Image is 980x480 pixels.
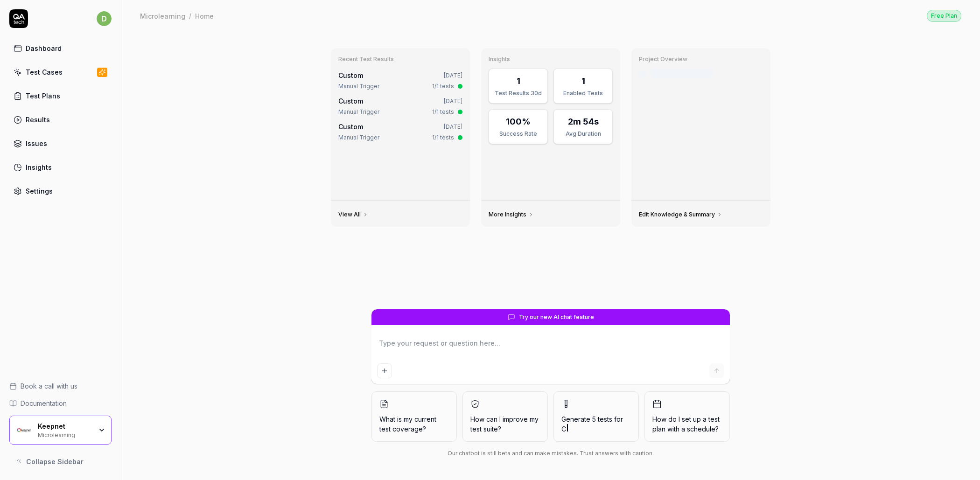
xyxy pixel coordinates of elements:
div: Settings [26,186,53,196]
div: Insights [26,162,52,172]
div: Dashboard [26,43,62,53]
span: C [561,425,566,433]
button: Collapse Sidebar [9,452,112,471]
div: Manual Trigger [338,82,379,90]
a: Edit Knowledge & Summary [639,211,722,218]
a: View All [338,211,368,218]
time: [DATE] [444,97,462,104]
div: Test Results 30d [495,89,542,97]
time: [DATE] [444,123,462,130]
button: How can I improve my test suite? [462,391,548,442]
h3: Recent Test Results [338,56,462,63]
div: 1/1 tests [432,82,454,90]
div: Results [26,115,50,125]
span: How can I improve my test suite? [470,414,540,434]
span: Generate 5 tests for [561,414,631,434]
span: Custom [338,97,363,105]
span: Collapse Sidebar [26,457,84,466]
div: 1/1 tests [432,133,454,142]
button: Keepnet LogoKeepnetMicrolearning [9,416,112,445]
button: Generate 5 tests forC [553,391,639,442]
div: Issues [26,139,47,148]
a: Custom[DATE]Manual Trigger1/1 tests [336,69,464,92]
div: Enabled Tests [560,89,607,97]
div: Test Cases [26,67,63,77]
time: [DATE] [444,72,462,79]
a: Test Cases [9,63,112,81]
button: How do I set up a test plan with a schedule? [644,391,730,442]
span: Documentation [21,398,67,408]
a: Dashboard [9,39,112,57]
span: Custom [338,71,363,79]
div: Our chatbot is still beta and can make mistakes. Trust answers with caution. [371,449,730,458]
div: Avg Duration [560,130,607,138]
div: 100% [506,115,531,128]
a: Results [9,111,112,129]
button: Add attachment [377,363,392,378]
span: How do I set up a test plan with a schedule? [652,414,722,434]
button: Free Plan [927,9,961,22]
div: Home [195,11,214,21]
div: Microlearning [140,11,185,21]
div: Keepnet [38,422,92,431]
div: Microlearning [38,431,92,438]
span: d [97,11,112,26]
div: 2m 54s [568,115,599,128]
img: Keepnet Logo [15,422,32,438]
div: Manual Trigger [338,108,379,116]
a: Custom[DATE]Manual Trigger1/1 tests [336,94,464,118]
a: Documentation [9,398,112,408]
span: Try our new AI chat feature [519,313,594,321]
a: More Insights [489,211,534,218]
h3: Insights [489,56,613,63]
div: Success Rate [495,130,542,138]
div: 1 [517,75,520,87]
a: Test Plans [9,87,112,105]
div: 1/1 tests [432,108,454,116]
button: d [97,9,112,28]
div: Last crawled [DATE] [650,69,713,78]
a: Settings [9,182,112,200]
span: Book a call with us [21,381,77,391]
a: Issues [9,134,112,153]
a: Custom[DATE]Manual Trigger1/1 tests [336,120,464,144]
div: Test Plans [26,91,60,101]
button: What is my current test coverage? [371,391,457,442]
span: What is my current test coverage? [379,414,449,434]
h3: Project Overview [639,56,763,63]
div: 1 [581,75,585,87]
div: / [189,11,191,21]
a: Book a call with us [9,381,112,391]
span: Custom [338,123,363,131]
a: Insights [9,158,112,176]
div: Manual Trigger [338,133,379,142]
